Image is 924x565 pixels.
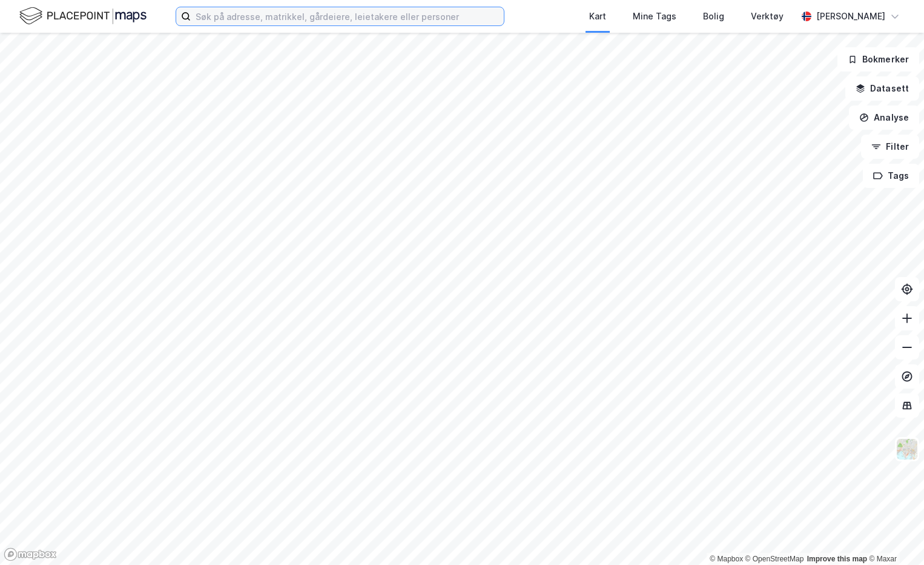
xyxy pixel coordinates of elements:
[703,9,724,24] div: Bolig
[19,5,147,27] img: logo.f888ab2527a4732fd821a326f86c7f29.svg
[751,9,784,24] div: Verktøy
[863,507,924,565] iframe: Chat Widget
[191,7,504,25] input: Søk på adresse, matrikkel, gårdeiere, leietakere eller personer
[589,9,606,24] div: Kart
[633,9,676,24] div: Mine Tags
[863,507,924,565] div: Kontrollprogram for chat
[816,9,885,24] div: [PERSON_NAME]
